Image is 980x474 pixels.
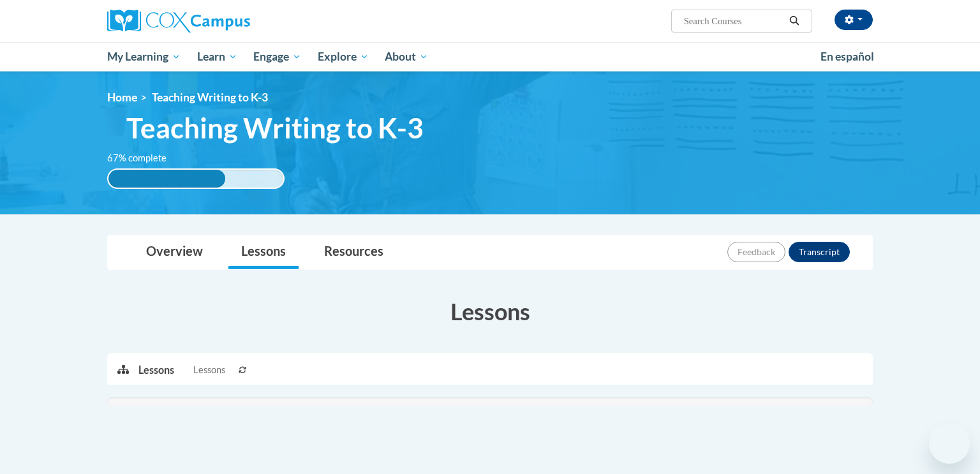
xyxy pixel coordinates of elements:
[785,13,804,29] button: Search
[107,295,873,327] h3: Lessons
[107,91,137,104] a: Home
[835,10,873,30] button: Account Settings
[245,42,309,71] a: Engage
[99,42,189,71] a: My Learning
[107,10,350,33] a: Cox Campus
[108,170,225,188] div: 67% complete
[820,50,874,63] span: En español
[309,42,377,71] a: Explore
[929,423,970,464] iframe: Button to launch messaging window
[197,49,237,64] span: Learn
[727,242,785,262] button: Feedback
[126,111,424,145] span: Teaching Writing to K-3
[107,49,181,64] span: My Learning
[107,151,181,165] label: 67% complete
[107,10,250,33] img: Cox Campus
[812,43,882,70] a: En español
[385,49,428,64] span: About
[133,235,216,269] a: Overview
[152,91,268,104] span: Teaching Writing to K-3
[311,235,396,269] a: Resources
[683,13,785,29] input: Search Courses
[318,49,369,64] span: Explore
[193,363,225,377] span: Lessons
[377,42,437,71] a: About
[253,49,301,64] span: Engage
[138,363,174,377] p: Lessons
[228,235,299,269] a: Lessons
[88,42,892,71] div: Main menu
[789,242,850,262] button: Transcript
[189,42,246,71] a: Learn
